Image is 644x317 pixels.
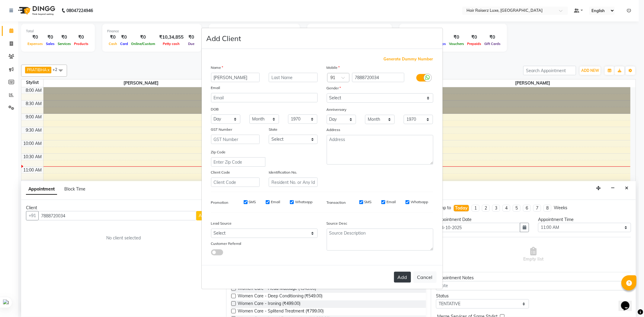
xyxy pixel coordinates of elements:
[249,199,256,205] label: SMS
[211,149,226,155] label: Zip Code
[211,107,219,112] label: DOB
[211,73,260,82] input: First Name
[271,199,280,205] label: Email
[211,241,242,246] label: Customer Referral
[269,178,318,187] input: Resident No. or Any Id
[386,199,396,205] label: Email
[211,85,220,91] label: Email
[352,73,404,82] input: Mobile
[269,127,277,132] label: State
[211,221,232,226] label: Lead Source
[327,107,347,112] label: Anniversary
[211,127,232,132] label: GST Number
[364,199,372,205] label: SMS
[413,271,437,283] button: Cancel
[394,272,411,283] button: Add
[384,56,433,62] span: Generate Dummy Number
[211,135,260,144] input: GST Number
[211,93,318,102] input: Email
[211,157,265,167] input: Enter Zip Code
[411,199,428,205] label: Whatsapp
[327,221,348,226] label: Source Desc
[269,73,318,82] input: Last Name
[269,170,297,175] label: Identification No.
[207,33,241,44] h4: Add Client
[327,127,341,133] label: Address
[295,199,312,205] label: Whatsapp
[327,85,341,91] label: Gender
[211,178,260,187] input: Client Code
[327,200,346,205] label: Transaction
[211,65,223,70] label: Name
[211,200,229,205] label: Promotion
[211,170,230,175] label: Client Code
[327,65,340,70] label: Mobile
